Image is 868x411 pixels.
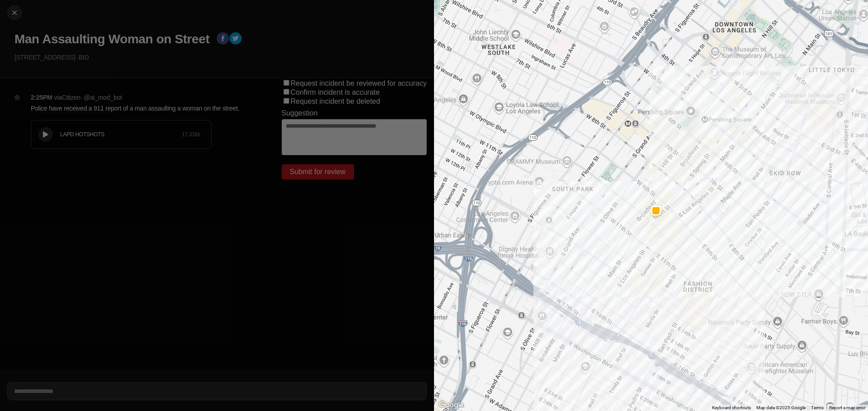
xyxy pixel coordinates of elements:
a: Open this area in Google Maps (opens a new window) [436,399,466,411]
label: Confirm incident is accurate [291,88,380,96]
img: cancel [10,8,19,17]
p: Police have received a 911 report of a man assaulting a woman on the street. [31,104,245,113]
p: via Citizen · @ ai_mod_bot [54,93,122,102]
a: Terms (opens in new tab) [811,405,824,410]
p: [STREET_ADDRESS] · BID [14,53,427,62]
img: Google [436,399,466,411]
label: Request incident be deleted [291,97,380,105]
button: cancel [7,5,22,20]
button: facebook [217,32,229,46]
a: Report a map error [829,405,865,410]
div: LAPD HOTSHOTS [60,131,182,138]
label: Suggestion [282,109,318,117]
div: 17.316 s [182,131,200,138]
p: 2:25PM [31,93,52,102]
h1: Man Assaulting Woman on Street [14,31,209,47]
button: Keyboard shortcuts [712,405,751,411]
button: Submit for review [282,164,354,180]
button: twitter [229,32,242,46]
span: Map data ©2025 Google [756,405,806,410]
label: Request incident be reviewed for accuracy [291,79,427,87]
